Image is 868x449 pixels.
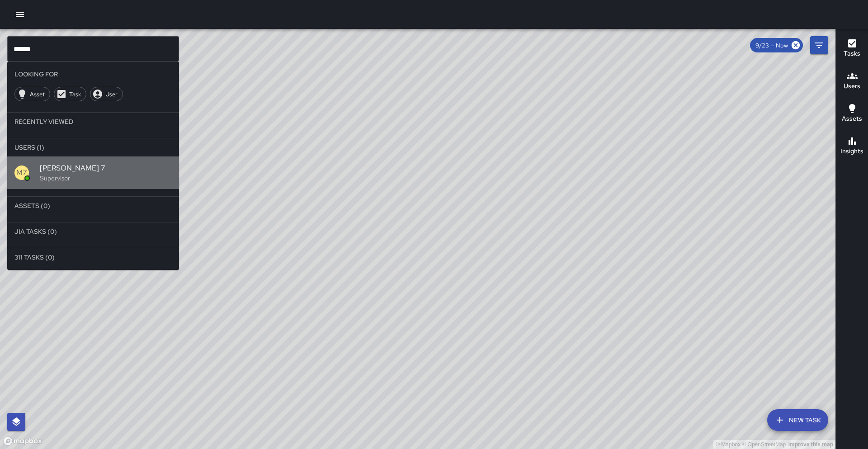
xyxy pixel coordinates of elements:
[836,98,868,130] button: Assets
[14,87,50,101] div: Asset
[750,38,803,52] div: 9/23 — Now
[750,42,793,49] span: 9/23 — Now
[767,409,828,431] button: New Task
[54,87,86,101] div: Task
[7,156,179,189] div: M7[PERSON_NAME] 7Supervisor
[25,90,50,98] span: Asset
[7,138,179,156] li: Users (1)
[16,167,27,178] p: M7
[40,163,172,174] span: [PERSON_NAME] 7
[842,114,862,124] h6: Assets
[7,65,179,83] li: Looking For
[810,36,828,54] button: Filters
[836,33,868,65] button: Tasks
[844,81,860,91] h6: Users
[7,197,179,215] li: Assets (0)
[7,113,179,131] li: Recently Viewed
[836,65,868,98] button: Users
[64,90,86,98] span: Task
[7,222,179,241] li: Jia Tasks (0)
[836,130,868,163] button: Insights
[7,248,179,266] li: 311 Tasks (0)
[100,90,123,98] span: User
[840,147,863,156] h6: Insights
[90,87,123,101] div: User
[40,174,172,183] p: Supervisor
[844,49,860,59] h6: Tasks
